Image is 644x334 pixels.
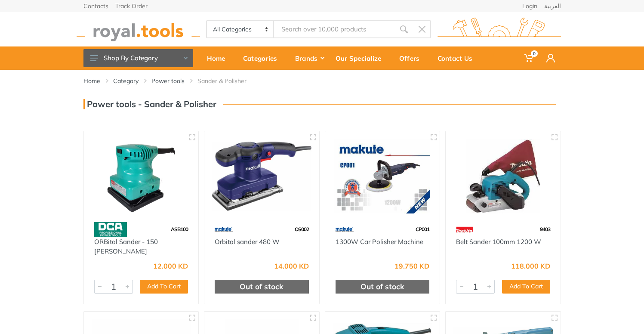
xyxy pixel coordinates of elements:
[336,222,354,237] img: 59.webp
[330,46,393,70] a: Our Specialize
[456,238,541,246] a: Belt Sander 100mm 1200 W
[393,46,431,70] a: Offers
[92,139,191,213] img: Royal Tools - ORBital Sander - 150 watts
[540,226,550,232] span: 9403
[438,18,561,41] img: royal.tools Logo
[153,263,188,269] div: 12.000 KD
[215,222,233,237] img: 59.webp
[544,3,561,9] a: العربية
[456,222,473,237] img: 42.webp
[215,280,309,294] div: Out of stock
[518,46,540,70] a: 0
[336,280,430,294] div: Out of stock
[94,238,158,256] a: ORBital Sander - 150 [PERSON_NAME]
[115,3,148,9] a: Track Order
[113,77,139,85] a: Category
[83,77,100,85] a: Home
[151,77,185,85] a: Power tools
[212,139,311,213] img: Royal Tools - Orbital sander 480 W
[201,46,237,70] a: Home
[453,139,553,213] img: Royal Tools - Belt Sander 100mm 1200 W
[237,46,289,70] a: Categories
[274,20,394,38] input: Site search
[295,226,309,232] span: OS002
[393,49,431,67] div: Offers
[289,49,330,67] div: Brands
[83,77,561,85] nav: breadcrumb
[237,49,289,67] div: Categories
[83,99,216,109] h3: Power tools - Sander & Polisher
[502,280,550,294] button: Add To Cart
[333,139,432,213] img: Royal Tools - 1300W Car Polisher Machine
[394,263,429,269] div: 19.750 KD
[431,46,484,70] a: Contact Us
[274,263,309,269] div: 14.000 KD
[531,50,538,57] span: 0
[522,3,537,9] a: Login
[336,238,423,246] a: 1300W Car Polisher Machine
[215,238,280,246] a: Orbital sander 480 W
[431,49,484,67] div: Contact Us
[77,18,200,41] img: royal.tools Logo
[197,77,259,85] li: Sander & Polisher
[201,49,237,67] div: Home
[330,49,393,67] div: Our Specialize
[511,263,550,269] div: 118.000 KD
[207,21,274,37] select: Category
[140,280,188,294] button: Add To Cart
[171,226,188,232] span: ASB100
[83,3,108,9] a: Contacts
[94,222,127,237] img: 58.webp
[416,226,429,232] span: CP001
[83,49,193,67] button: Shop By Category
